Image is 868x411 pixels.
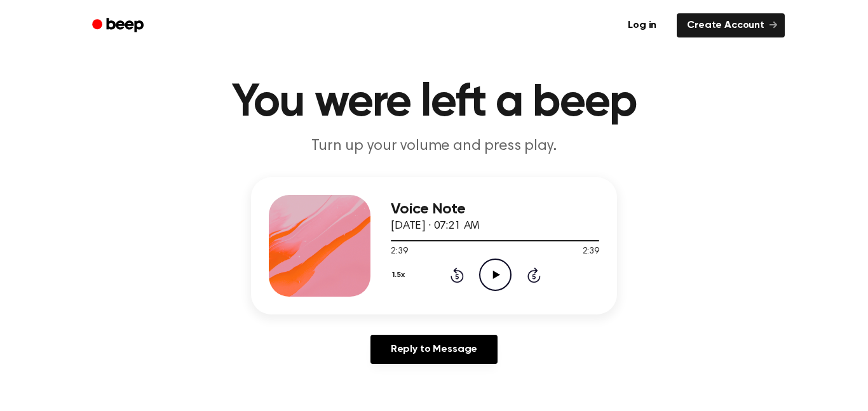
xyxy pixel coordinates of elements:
[583,245,599,259] span: 2:39
[391,201,599,218] h3: Voice Note
[109,80,759,126] h1: You were left a beep
[83,13,155,38] a: Beep
[391,264,409,286] button: 1.5x
[370,335,498,364] a: Reply to Message
[391,220,480,232] span: [DATE] · 07:21 AM
[677,13,785,37] a: Create Account
[190,136,678,157] p: Turn up your volume and press play.
[391,245,407,259] span: 2:39
[615,11,669,40] a: Log in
